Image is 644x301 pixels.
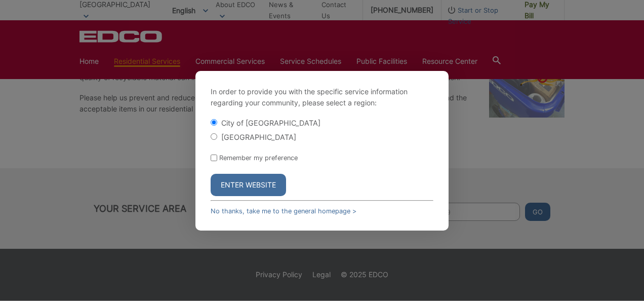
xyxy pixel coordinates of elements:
[211,207,356,215] a: No thanks, take me to the general homepage >
[211,174,286,196] button: Enter Website
[219,154,298,162] label: Remember my preference
[221,119,320,127] label: City of [GEOGRAPHIC_DATA]
[221,133,296,141] label: [GEOGRAPHIC_DATA]
[211,86,433,108] p: In order to provide you with the specific service information regarding your community, please se...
